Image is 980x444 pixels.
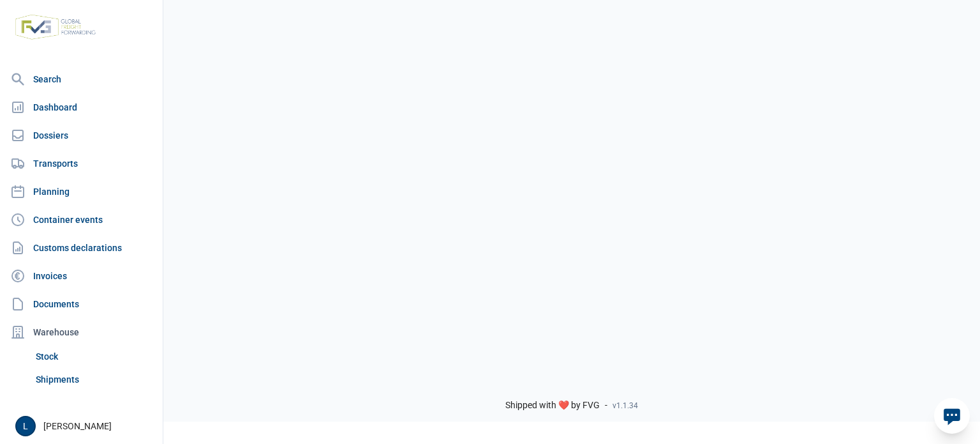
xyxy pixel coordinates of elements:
[5,95,158,120] a: Dashboard
[5,123,158,148] a: Dossiers
[10,10,101,45] img: FVG - Global freight forwarding
[5,66,158,92] a: Search
[605,400,607,411] span: -
[31,368,158,391] a: Shipments
[15,416,36,436] button: L
[5,151,158,176] a: Transports
[5,207,158,233] a: Container events
[5,291,158,317] a: Documents
[5,263,158,289] a: Invoices
[31,345,158,368] a: Stock
[15,416,155,436] div: [PERSON_NAME]
[612,401,638,411] span: v1.1.34
[5,319,158,345] div: Warehouse
[505,400,600,411] span: Shipped with ❤️ by FVG
[5,179,158,204] a: Planning
[5,235,158,261] a: Customs declarations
